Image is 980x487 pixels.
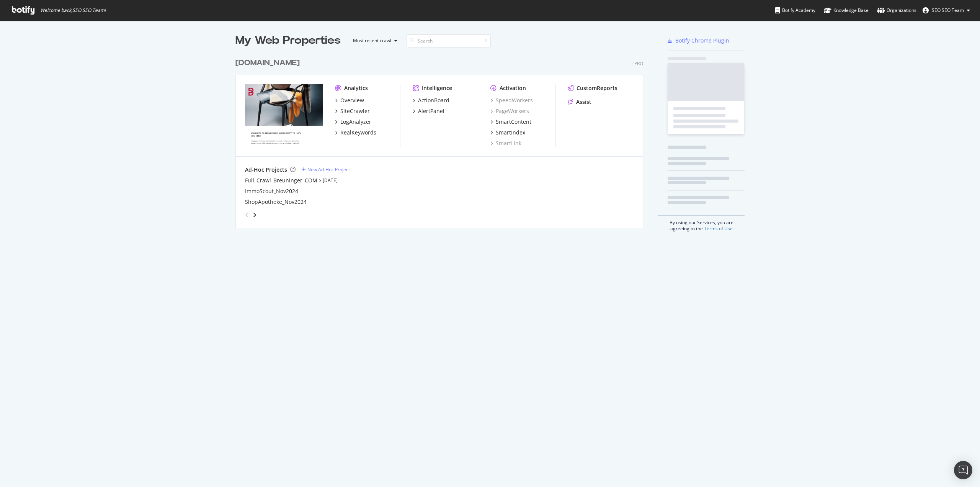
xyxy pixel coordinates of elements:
div: Open Intercom Messenger [954,461,972,479]
a: Assist [568,98,591,106]
a: [DATE] [323,177,338,184]
a: SpeedWorkers [490,97,533,104]
div: Assist [576,98,591,106]
a: ImmoScout_Nov2024 [245,187,298,195]
div: Pro [634,60,643,67]
div: SmartContent [496,118,531,126]
div: Analytics [344,84,368,92]
div: CustomReports [577,84,617,92]
div: My Web Properties [235,33,341,48]
a: SmartLink [490,139,521,147]
div: grid [235,48,649,228]
div: Knowledge Base [824,7,869,14]
a: AlertPanel [413,107,444,115]
div: Botify Academy [775,7,815,14]
button: SEO SEO Team [916,4,976,16]
div: RealKeywords [340,129,376,136]
div: Intelligence [422,84,452,92]
div: angle-right [252,211,257,219]
div: ActionBoard [418,97,449,104]
a: Full_Crawl_Breuninger_COM [245,177,317,184]
div: [DOMAIN_NAME] [235,57,300,69]
div: SiteCrawler [340,107,370,115]
div: Most recent crawl [353,38,391,43]
button: Most recent crawl [347,34,400,47]
a: Terms of Use [704,225,733,232]
a: LogAnalyzer [335,118,371,126]
a: ActionBoard [413,97,449,104]
div: Botify Chrome Plugin [675,37,729,44]
a: Botify Chrome Plugin [668,37,729,44]
a: CustomReports [568,84,617,92]
a: RealKeywords [335,129,376,136]
a: [DOMAIN_NAME] [235,57,303,69]
span: SEO SEO Team [932,7,964,13]
div: Overview [340,97,364,104]
a: SmartContent [490,118,531,126]
div: New Ad-Hoc Project [307,166,350,173]
a: SmartIndex [490,129,525,136]
div: SmartIndex [496,129,525,136]
input: Search [407,34,491,48]
a: ShopApotheke_Nov2024 [245,198,307,206]
div: LogAnalyzer [340,118,371,126]
img: breuninger.com [245,84,323,146]
span: Welcome back, SEO SEO Team ! [40,7,106,13]
a: New Ad-Hoc Project [302,166,350,173]
div: By using our Services, you are agreeing to the [658,215,745,232]
div: AlertPanel [418,107,444,115]
div: Organizations [877,7,916,14]
div: angle-left [242,209,252,221]
div: Ad-Hoc Projects [245,166,287,174]
a: SiteCrawler [335,107,370,115]
div: Activation [500,84,526,92]
a: Overview [335,97,364,104]
a: PageWorkers [490,107,529,115]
